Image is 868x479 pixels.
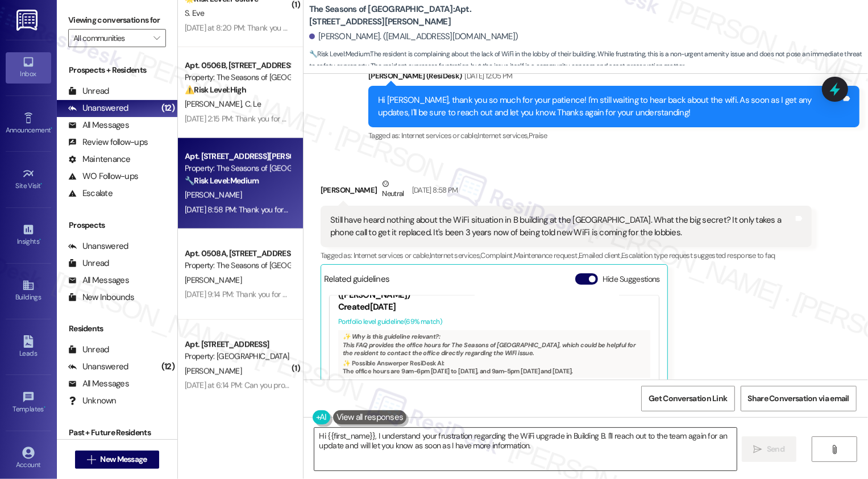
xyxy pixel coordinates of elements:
div: [PERSON_NAME]. ([EMAIL_ADDRESS][DOMAIN_NAME]) [309,31,518,43]
div: Unanswered [68,102,128,114]
span: Escalation type request suggested response to faq [621,251,775,260]
img: ResiDesk Logo [16,10,40,31]
div: Related guidelines [324,273,390,290]
button: New Message [75,451,159,469]
span: Internet services , [430,251,480,260]
div: Property: The Seasons of [GEOGRAPHIC_DATA] [185,163,290,174]
span: [PERSON_NAME] [185,366,242,376]
div: Neutral [380,178,406,202]
div: Unread [68,257,109,269]
span: Get Conversation Link [649,393,727,405]
div: WO Follow-ups [68,170,138,182]
div: Unread [68,344,109,356]
div: Apt. 0508A, [STREET_ADDRESS][PERSON_NAME] [185,248,290,260]
div: (12) [159,99,177,117]
a: Buildings [6,276,51,306]
div: Tagged as: [368,127,859,144]
div: Residents [57,323,177,335]
a: Account [6,443,51,474]
div: Unanswered [68,240,128,252]
span: • [51,124,52,132]
span: Internet services or cable , [401,131,477,140]
div: Apt. [STREET_ADDRESS][PERSON_NAME] [185,151,290,163]
button: Send [742,436,797,462]
i:  [830,445,839,454]
div: All Messages [68,274,129,286]
div: Tagged as: [321,247,812,264]
span: The office hours are 9am-6pm [DATE] to [DATE], and 9am-5pm [DATE] and [DATE]. [343,367,573,375]
span: Complaint , [481,251,514,260]
span: Share Conversation via email [748,393,849,405]
div: Created [DATE] [338,301,650,313]
i:  [87,455,95,464]
div: Escalate [68,188,113,199]
div: [DATE] 12:05 PM [462,70,513,82]
b: The Seasons of [GEOGRAPHIC_DATA]: Apt. [STREET_ADDRESS][PERSON_NAME] [309,3,537,28]
div: Prospects [57,219,177,231]
div: Review follow-ups [68,136,148,148]
div: This FAQ provides the office hours for The Seasons of [GEOGRAPHIC_DATA], which could be helpful f... [338,330,650,377]
a: Leads [6,332,51,363]
strong: 🔧 Risk Level: Medium [185,176,259,186]
div: [PERSON_NAME] (ResiDesk) [368,70,859,86]
div: [DATE] at 6:14 PM: Can you provide email addresses for the manager and assistant manager of count... [185,380,568,390]
span: Internet services or cable , [354,251,430,260]
span: Emailed client , [579,251,621,260]
div: Property: [GEOGRAPHIC_DATA] [185,351,290,363]
div: Prospects + Residents [57,64,177,76]
span: [PERSON_NAME] [185,99,245,109]
button: Share Conversation via email [741,386,857,411]
div: [DATE] 8:58 PM [409,184,458,196]
span: S. Eve [185,8,204,18]
span: Praise [529,131,547,140]
div: Unanswered [68,361,128,373]
span: [PERSON_NAME] [185,275,242,285]
span: • [39,236,41,244]
div: All Messages [68,378,129,390]
span: • [41,180,43,188]
div: Apt. [STREET_ADDRESS] [185,339,290,351]
div: Property: The Seasons of [GEOGRAPHIC_DATA] [185,72,290,84]
a: Site Visit • [6,164,51,195]
div: All Messages [68,119,129,131]
a: Templates • [6,388,51,418]
div: ✨ Possible Answer per ResiDesk AI: [343,359,646,367]
label: Viewing conversations for [68,11,166,29]
strong: 🔧 Risk Level: Medium [309,49,369,59]
button: Get Conversation Link [641,386,734,411]
input: All communities [73,29,148,47]
span: New Message [100,453,147,465]
div: Unknown [68,395,117,407]
div: [PERSON_NAME] [321,178,812,206]
span: Maintenance request , [514,251,579,260]
div: Unread [68,85,109,97]
i:  [153,34,160,43]
span: : The resident is complaining about the lack of WiFi in the lobby of their building. While frustr... [309,48,868,73]
i:  [754,445,762,454]
label: Hide Suggestions [603,273,660,285]
div: Maintenance [68,153,131,165]
div: (12) [159,358,177,376]
div: Apt. 0506B, [STREET_ADDRESS][PERSON_NAME] [185,60,290,72]
span: Internet services , [478,131,529,140]
a: Insights • [6,220,51,251]
div: Property: The Seasons of [GEOGRAPHIC_DATA] [185,260,290,272]
textarea: Hi {{first_name}}, I understand your frustration regarding the WiFi upgrade in Building B. I'll r... [314,428,737,470]
a: Inbox [6,52,51,83]
div: Portfolio level guideline ( 69 % match) [338,316,650,328]
span: [PERSON_NAME] [185,190,242,200]
span: C. Le [244,99,261,109]
div: Still have heard nothing about the WiFi situation in B building at the [GEOGRAPHIC_DATA]. What th... [330,214,794,239]
div: ✨ Why is this guideline relevant?: [343,332,646,340]
div: Hi [PERSON_NAME], thank you so much for your patience! I'm still waiting to hear back about the w... [378,94,841,119]
div: New Inbounds [68,291,134,303]
span: • [44,403,45,411]
strong: ⚠️ Risk Level: High [185,85,246,95]
div: Past + Future Residents [57,427,177,439]
span: Send [767,443,784,455]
